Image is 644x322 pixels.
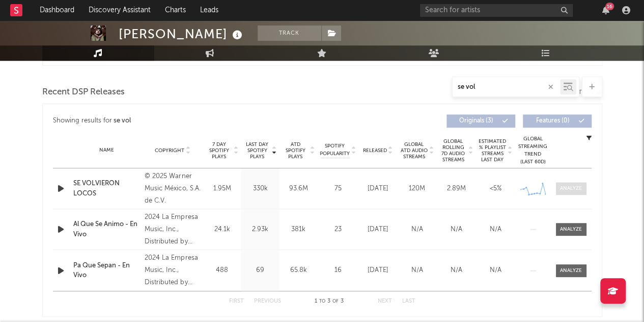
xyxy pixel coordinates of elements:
[420,4,573,17] input: Search for artists
[479,184,513,194] div: <5%
[258,26,321,41] button: Track
[319,299,325,304] span: to
[400,141,428,160] span: Global ATD Audio Streams
[145,170,200,207] div: © 2025 Warner Music México, S.A. de C.V.
[320,184,356,194] div: 75
[439,184,473,194] div: 2.89M
[446,114,515,128] button: Originals(3)
[206,184,239,194] div: 1.95M
[206,265,239,276] div: 488
[320,225,356,235] div: 23
[361,184,395,194] div: [DATE]
[301,295,357,308] div: 1 3 3
[361,265,395,276] div: [DATE]
[400,265,434,276] div: N/A
[119,26,245,42] div: [PERSON_NAME]
[244,184,277,194] div: 330k
[320,265,356,276] div: 16
[206,225,239,235] div: 24.1k
[602,6,609,14] button: 16
[361,225,395,235] div: [DATE]
[479,265,513,276] div: N/A
[282,141,309,160] span: ATD Spotify Plays
[282,184,315,194] div: 93.6M
[282,225,315,235] div: 381k
[479,225,513,235] div: N/A
[378,299,392,304] button: Next
[605,3,614,10] div: 16
[145,211,200,248] div: 2024 La Empresa Music, Inc., Distributed by Colonize Media, Inc.
[439,265,473,276] div: N/A
[229,299,244,304] button: First
[439,225,473,235] div: N/A
[363,147,387,154] span: Released
[523,114,592,128] button: Features(0)
[518,135,548,166] div: Global Streaming Trend (Last 60D)
[402,299,415,304] button: Last
[73,261,140,281] a: Pa Que Sepan - En Vivo
[400,225,434,235] div: N/A
[244,265,277,276] div: 69
[73,146,140,154] div: Name
[206,141,233,160] span: 7 Day Spotify Plays
[155,147,184,154] span: Copyright
[529,118,576,124] span: Features ( 0 )
[320,142,350,158] span: Spotify Popularity
[282,265,315,276] div: 65.8k
[254,299,281,304] button: Previous
[73,219,140,239] a: Al Que Se Animo - En Vivo
[332,299,339,304] span: of
[439,138,467,163] span: Global Rolling 7D Audio Streams
[479,138,507,163] span: Estimated % Playlist Streams Last Day
[453,83,560,91] input: Search by song name or URL
[244,141,271,160] span: Last Day Spotify Plays
[244,225,277,235] div: 2.93k
[53,114,322,128] div: Showing results for
[73,179,140,199] a: SE VOLVIERON LOCOS
[400,184,434,194] div: 120M
[114,115,131,127] div: se vol
[453,118,500,124] span: Originals ( 3 )
[145,252,200,289] div: 2024 La Empresa Music, Inc., Distributed by Colonize Media, Inc.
